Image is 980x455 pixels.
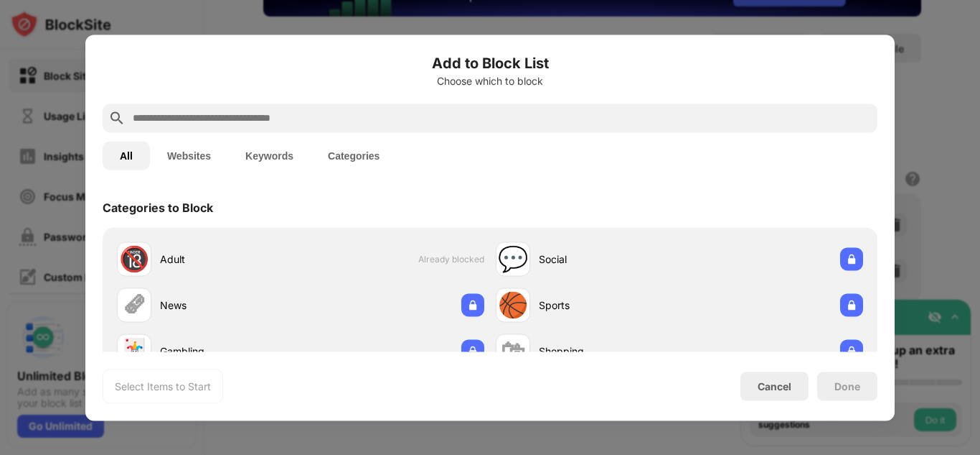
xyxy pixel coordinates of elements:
[103,75,877,86] div: Choose which to block
[501,336,525,366] div: 🛍
[498,244,528,274] div: 💬
[160,252,301,267] div: Adult
[119,244,149,274] div: 🔞
[498,290,528,320] div: 🏀
[103,200,213,214] div: Categories to Block
[115,379,211,393] div: Select Items to Start
[160,298,301,313] div: News
[311,141,397,170] button: Categories
[103,141,150,170] button: All
[834,380,860,392] div: Done
[103,52,877,73] h6: Add to Block List
[119,336,149,366] div: 🃏
[122,290,146,320] div: 🗞
[160,344,301,359] div: Gambling
[758,380,791,392] div: Cancel
[539,298,679,313] div: Sports
[539,252,679,267] div: Social
[539,344,679,359] div: Shopping
[228,141,311,170] button: Keywords
[150,141,228,170] button: Websites
[418,254,484,265] span: Already blocked
[108,109,126,127] img: search.svg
